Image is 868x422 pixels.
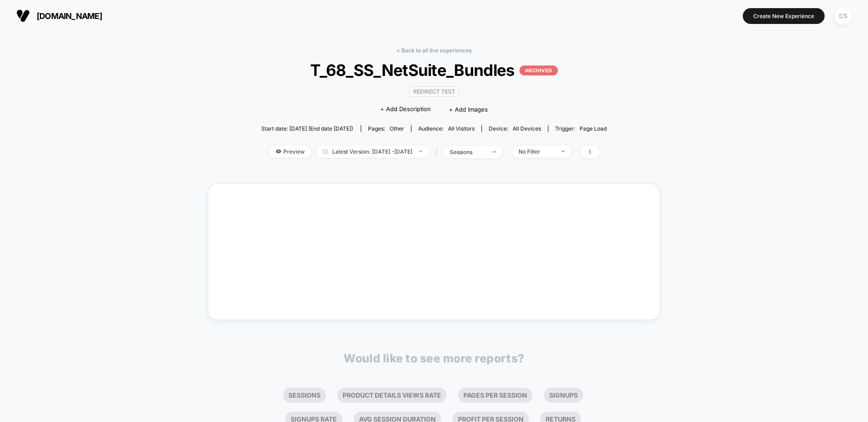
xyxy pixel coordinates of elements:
[269,145,311,158] span: Preview
[450,149,486,155] div: sessions
[390,125,404,132] span: other
[380,105,431,114] span: + Add Description
[278,61,590,80] span: T_68_SS_NetSuite_Bundles
[580,125,607,132] span: Page Load
[519,66,558,75] p: ARCHIVED
[434,145,443,159] span: |
[561,150,565,152] img: end
[316,145,429,158] span: Latest Version: [DATE] - [DATE]
[396,47,472,54] a: < Back to all live experiences
[283,388,326,403] li: Sessions
[493,151,496,153] img: end
[323,149,328,154] img: calendar
[555,125,607,132] div: Trigger:
[481,125,548,132] span: Device:
[458,388,533,403] li: Pages Per Session
[409,86,459,97] span: Redirect Test
[344,352,524,365] p: Would like to see more reports?
[37,11,102,21] span: [DOMAIN_NAME]
[519,148,555,155] div: No Filter
[368,125,404,132] div: Pages:
[513,125,541,132] span: all devices
[743,8,825,24] button: Create New Experience
[261,125,353,132] span: Start date: [DATE] (End date [DATE])
[544,388,583,403] li: Signups
[337,388,447,403] li: Product Details Views Rate
[418,125,475,132] div: Audience:
[834,7,852,25] div: CS
[449,106,488,113] span: + Add Images
[16,9,30,23] img: Visually logo
[448,125,475,132] span: All Visitors
[831,7,854,25] button: CS
[14,9,105,23] button: [DOMAIN_NAME]
[419,150,422,152] img: end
